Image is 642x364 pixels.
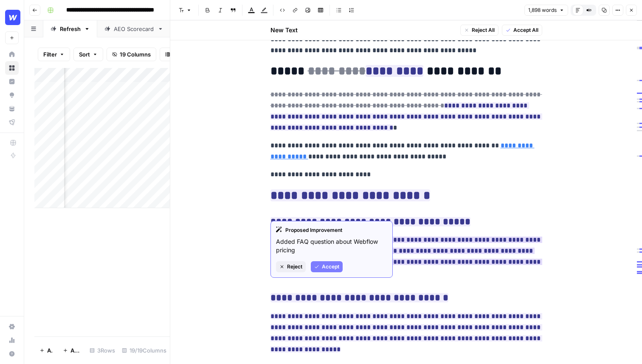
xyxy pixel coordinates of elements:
span: Filter [43,50,57,59]
a: Settings [5,320,19,333]
button: Help + Support [5,347,19,361]
button: 19 Columns [107,48,156,61]
button: Sort [73,48,103,61]
button: Filter [38,48,70,61]
span: Add Row [47,346,53,355]
button: 1,898 words [524,5,568,16]
div: AEO Scorecard [114,25,154,33]
span: 19 Columns [120,50,151,59]
img: Webflow Logo [5,10,20,25]
a: Opportunities [5,88,19,102]
span: Accept All [513,26,538,34]
a: Your Data [5,102,19,116]
a: Home [5,48,19,61]
button: Add 10 Rows [58,344,86,357]
button: Add Row [34,344,58,357]
a: Insights [5,75,19,88]
span: 1,898 words [528,6,557,14]
div: 3 Rows [86,344,118,357]
button: Reject All [460,25,498,36]
a: Browse [5,61,19,75]
a: Refresh [43,20,97,37]
span: Reject All [472,26,495,34]
button: Accept All [502,25,542,36]
h2: New Text [270,26,298,34]
span: Add 10 Rows [70,346,81,355]
div: Refresh [60,25,81,33]
span: Sort [79,50,90,59]
a: Usage [5,333,19,347]
button: Workspace: Webflow [5,7,19,28]
a: AEO Scorecard [97,20,171,37]
div: 19/19 Columns [118,344,170,357]
a: Flightpath [5,116,19,129]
